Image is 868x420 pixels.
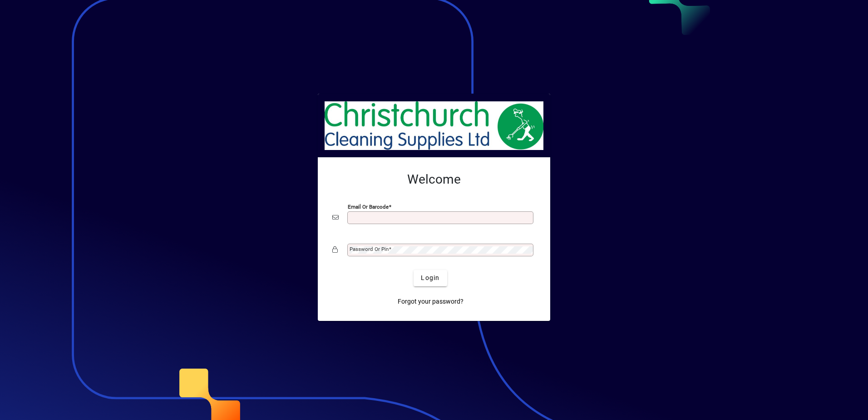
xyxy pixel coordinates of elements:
[348,203,389,210] mat-label: Email or Barcode
[350,246,389,252] mat-label: Password or Pin
[398,297,464,306] span: Forgot your password?
[414,270,447,286] button: Login
[421,273,439,283] span: Login
[332,172,536,187] h2: Welcome
[394,294,467,310] a: Forgot your password?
